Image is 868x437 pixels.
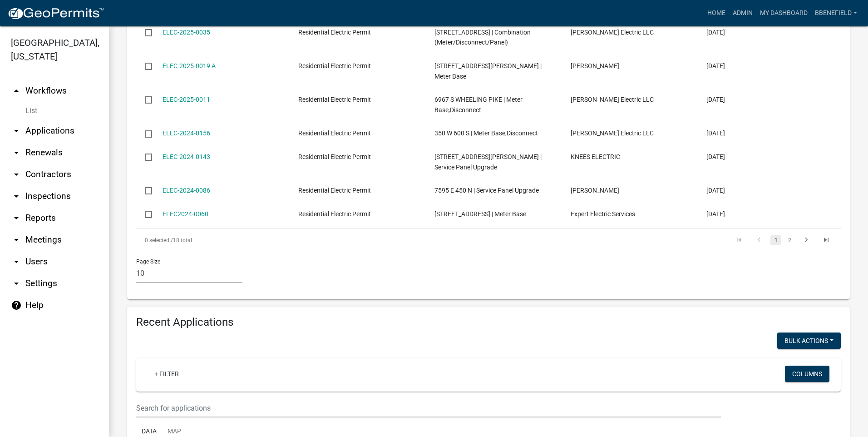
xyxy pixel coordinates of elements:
[434,29,531,46] span: 303 E 6TH ST | Combination (Meter/Disconnect/Panel)
[571,187,619,194] span: Grace Brown
[298,187,371,194] span: Residential Electric Permit
[434,129,538,137] span: 350 W 600 S | Meter Base,Disconnect
[818,235,835,245] a: go to last page
[434,62,542,80] span: 2189 KIMBERLY DR | Meter Base
[706,187,725,194] span: 07/15/2024
[571,153,620,160] span: KNEES ELECTRIC
[11,191,22,202] i: arrow_drop_down
[11,169,22,180] i: arrow_drop_down
[298,96,371,103] span: Residential Electric Permit
[147,366,186,382] a: + Filter
[434,96,523,114] span: 6967 S WHEELING PIKE | Meter Base,Disconnect
[298,62,371,70] span: Residential Electric Permit
[785,366,829,382] button: Columns
[811,5,861,22] a: BBenefield
[769,233,783,248] li: page 1
[783,233,796,248] li: page 2
[434,187,539,194] span: 7595 E 450 N | Service Panel Upgrade
[11,85,22,96] i: arrow_drop_up
[706,129,725,137] span: 12/11/2024
[136,399,721,417] input: Search for applications
[434,153,542,171] span: 319 CHRISTOPHER DR | Service Panel Upgrade
[298,210,371,218] span: Residential Electric Permit
[571,129,654,137] span: Carl Burman Electric LLC
[798,235,815,245] a: go to next page
[704,5,729,22] a: Home
[756,5,811,22] a: My Dashboard
[777,333,841,349] button: Bulk Actions
[163,153,210,160] a: ELEC-2024-0143
[11,213,22,223] i: arrow_drop_down
[136,316,841,329] h4: Recent Applications
[163,129,210,137] a: ELEC-2024-0156
[571,29,654,36] span: Carl Burman Electric LLC
[784,235,795,245] a: 2
[706,29,725,36] span: 03/24/2025
[750,235,768,245] a: go to previous page
[729,5,756,22] a: Admin
[145,237,173,243] span: 0 selected /
[163,210,208,218] a: ELEC2024-0060
[11,125,22,136] i: arrow_drop_down
[11,278,22,289] i: arrow_drop_down
[163,62,216,70] a: ELEC-2025-0019 A
[571,96,654,103] span: Carl Burman Electric LLC
[706,62,725,70] span: 02/24/2025
[298,129,371,137] span: Residential Electric Permit
[11,147,22,158] i: arrow_drop_down
[706,210,725,218] span: 05/22/2024
[136,229,414,252] div: 18 total
[11,300,22,311] i: help
[706,153,725,160] span: 11/07/2024
[163,29,210,36] a: ELEC-2025-0035
[571,210,635,218] span: Expert Electric Services
[730,235,748,245] a: go to first page
[298,29,371,36] span: Residential Electric Permit
[434,210,526,218] span: 1200 S 4TH AVE | Meter Base
[770,235,781,245] a: 1
[163,187,210,194] a: ELEC-2024-0086
[11,256,22,267] i: arrow_drop_down
[298,153,371,160] span: Residential Electric Permit
[706,96,725,103] span: 01/21/2025
[163,96,210,103] a: ELEC-2025-0011
[571,62,619,70] span: Levi Biggs
[11,234,22,245] i: arrow_drop_down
